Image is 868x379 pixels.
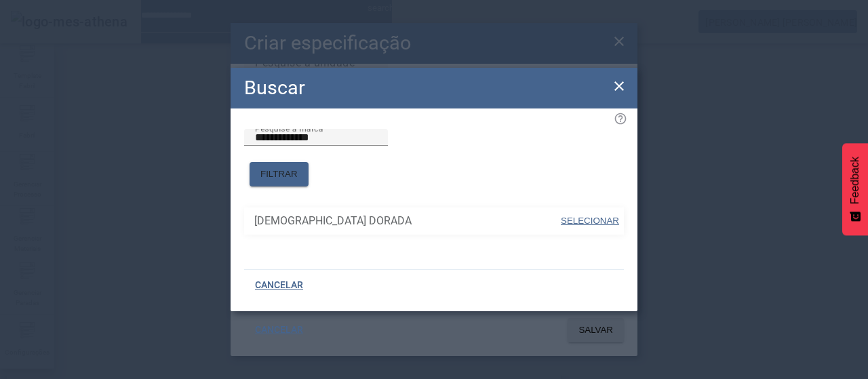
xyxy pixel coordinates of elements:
button: FILTRAR [250,162,309,186]
span: SELECIONAR [561,216,619,226]
span: CANCELAR [255,323,303,337]
span: SALVAR [578,323,613,337]
span: FILTRAR [260,167,298,181]
span: [DEMOGRAPHIC_DATA] DORADA [254,213,559,229]
span: Feedback [849,157,861,204]
button: CANCELAR [244,318,314,342]
button: SELECIONAR [559,209,620,233]
button: Feedback - Mostrar pesquisa [842,143,868,235]
button: SALVAR [568,318,624,342]
button: CANCELAR [244,273,314,298]
span: CANCELAR [255,279,303,292]
mat-label: Pesquise a marca [255,123,323,133]
h2: Buscar [244,73,305,102]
